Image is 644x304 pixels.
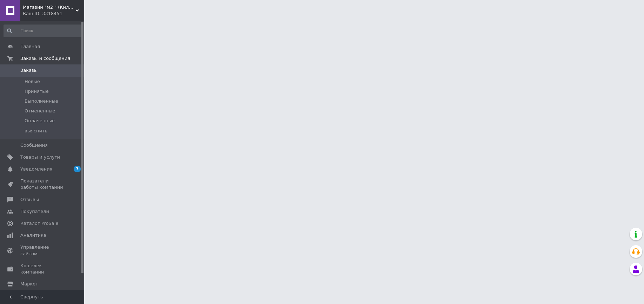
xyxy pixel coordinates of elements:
span: Отзывы [20,196,39,203]
span: Принятые [25,88,49,95]
span: Кошелек компании [20,263,65,275]
span: Показатели работы компании [20,178,65,191]
span: Заказы [20,67,38,74]
span: выяснить [25,128,47,134]
span: 7 [74,166,81,172]
span: Уведомления [20,166,52,172]
span: Новые [25,78,40,85]
span: Выполненные [25,98,58,104]
span: Сообщения [20,142,48,148]
span: Главная [20,43,40,50]
input: Поиск [4,25,83,37]
span: Магазин "м2 " (Килими, килимові доріжки, лінолеум) [23,4,75,11]
span: Маркет [20,281,38,287]
span: Товары и услуги [20,154,60,160]
span: Заказы и сообщения [20,55,70,62]
span: Управление сайтом [20,244,65,257]
span: Каталог ProSale [20,220,58,227]
span: Оплаченные [25,118,55,124]
span: Отмененные [25,108,55,114]
span: Покупатели [20,208,49,215]
div: Ваш ID: 3318451 [23,11,84,17]
span: Аналитика [20,232,46,239]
